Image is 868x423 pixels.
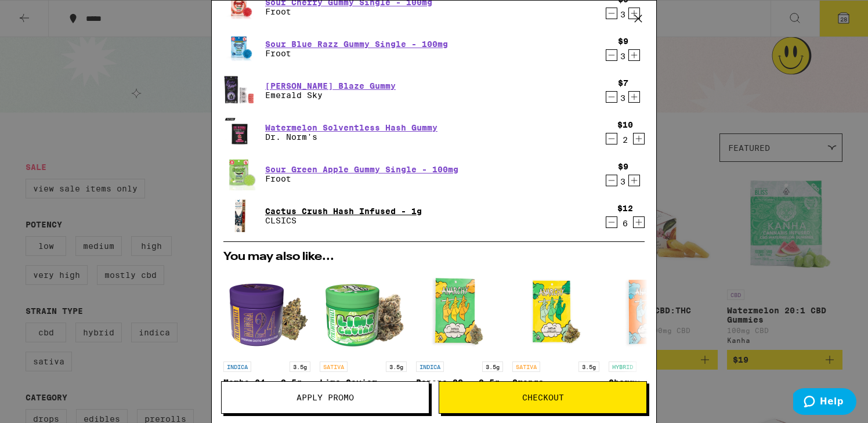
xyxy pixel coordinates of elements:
a: Watermelon Solventless Hash Gummy [265,123,437,132]
p: Banana OG - 3.5g [416,378,503,387]
div: $10 [617,120,633,129]
button: Increment [633,216,645,228]
div: 3 [618,52,628,61]
button: Decrement [606,91,617,103]
button: Decrement [606,133,617,144]
button: Decrement [606,216,617,228]
a: Open page for Lime Caviar - 3.5g from Traditional [320,269,407,422]
p: Dr. Norm's [265,132,437,142]
img: Anarchy - Banana OG - 3.5g [416,269,503,356]
a: Sour Green Apple Gummy Single - 100mg [265,165,458,174]
p: HYBRID [609,361,636,372]
p: Cherry OG - 3.5g [609,378,696,387]
img: Traditional - Mamba 24 - 3.5g [223,269,310,356]
div: 3 [618,93,628,103]
button: Checkout [439,381,647,414]
p: 3.5g [578,361,599,372]
button: Decrement [606,8,617,19]
p: 3.5g [290,361,310,372]
span: Apply Promo [296,393,354,402]
p: Froot [265,49,448,58]
p: SATIVA [320,361,348,372]
button: Increment [628,91,640,103]
img: Anarchy - Cherry OG - 3.5g [609,269,696,356]
p: Froot [265,174,458,183]
p: Mamba 24 - 3.5g [223,378,310,387]
p: Lime Caviar - 3.5g [320,378,407,396]
span: Checkout [522,393,564,402]
a: Cactus Crush Hash Infused - 1g [265,207,422,216]
img: Dr. Norm's - Watermelon Solventless Hash Gummy [223,116,256,149]
img: Anarchy - Orange Runtz - 3.5g [512,269,599,356]
iframe: Opens a widget where you can find more information [793,388,856,417]
div: $9 [618,162,628,171]
img: Traditional - Lime Caviar - 3.5g [320,269,407,356]
p: CLSICS [265,216,422,225]
button: Increment [633,133,645,144]
img: Froot - Sour Green Apple Gummy Single - 100mg [223,158,256,190]
div: $12 [617,204,633,213]
p: 3.5g [386,361,407,372]
a: Open page for Orange Runtz - 3.5g from Anarchy [512,269,599,422]
button: Apply Promo [221,381,429,414]
button: Decrement [606,175,617,186]
div: 2 [617,135,633,144]
button: Increment [628,49,640,61]
p: Froot [265,7,432,16]
h2: You may also like... [223,251,645,263]
div: 3 [618,10,628,19]
img: Froot - Sour Blue Razz Gummy Single - 100mg [223,35,256,62]
button: Decrement [606,49,617,61]
a: Open page for Mamba 24 - 3.5g from Traditional [223,269,310,422]
p: 3.5g [482,361,503,372]
button: Increment [628,175,640,186]
img: CLSICS - Cactus Crush Hash Infused - 1g [223,191,256,240]
p: Emerald Sky [265,91,396,100]
p: SATIVA [512,361,540,372]
a: Open page for Banana OG - 3.5g from Anarchy [416,269,503,422]
img: Emerald Sky - Berry Blaze Gummy [223,75,256,106]
a: Sour Blue Razz Gummy Single - 100mg [265,39,448,49]
div: 3 [618,177,628,186]
p: Orange [PERSON_NAME] - 3.5g [512,378,599,396]
div: $7 [618,78,628,88]
div: 6 [617,219,633,228]
a: Open page for Cherry OG - 3.5g from Anarchy [609,269,696,422]
div: $9 [618,37,628,46]
p: INDICA [416,361,444,372]
a: [PERSON_NAME] Blaze Gummy [265,81,396,91]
